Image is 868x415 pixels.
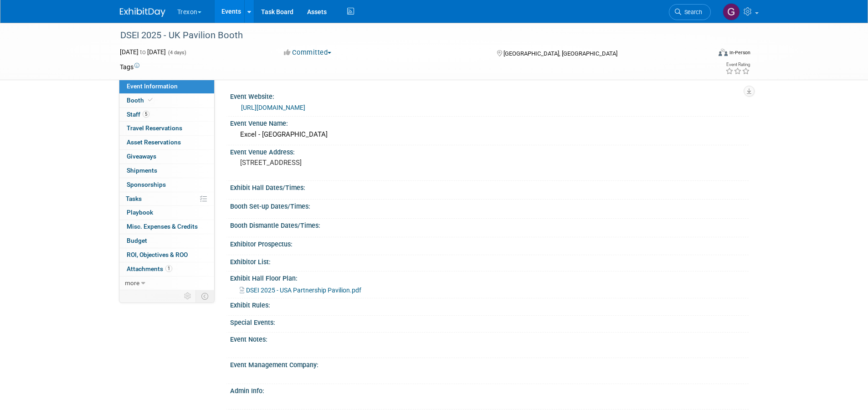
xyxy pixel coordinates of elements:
[119,80,214,93] a: Event Information
[725,62,750,67] div: Event Rating
[119,234,214,248] a: Budget
[148,97,153,102] i: Booth reservation complete
[127,265,172,272] span: Attachments
[119,206,214,220] a: Playbook
[119,178,214,192] a: Sponsorships
[117,27,697,44] div: DSEI 2025 - UK Pavilion Booth
[230,358,749,369] div: Event Management Company:
[127,138,181,146] span: Asset Reservations
[119,122,214,135] a: Travel Reservations
[139,48,147,56] span: to
[119,262,214,276] a: Attachments1
[119,108,214,122] a: Staff5
[127,209,153,216] span: Playbook
[230,272,749,283] div: Exhibit Hall Floor Plan:
[119,150,214,164] a: Giveaways
[119,164,214,178] a: Shipments
[127,167,157,174] span: Shipments
[195,290,214,302] td: Toggle Event Tabs
[127,153,156,160] span: Giveaways
[127,124,182,132] span: Travel Reservations
[167,50,186,56] span: (4 days)
[230,316,749,327] div: Special Events:
[230,255,749,266] div: Exhibitor List:
[240,287,361,294] a: DSEI 2025 - USA Partnership Pavilion.pdf
[165,265,172,272] span: 1
[127,251,188,258] span: ROI, Objectives & ROO
[230,384,749,395] div: Admin Info:
[120,62,139,72] td: Tags
[669,4,711,20] a: Search
[240,159,436,167] pre: [STREET_ADDRESS]
[237,128,742,142] div: Excel - [GEOGRAPHIC_DATA]
[119,220,214,234] a: Misc. Expenses & Credits
[230,298,749,310] div: Exhibit Rules:
[246,287,361,294] span: DSEI 2025 - USA Partnership Pavilion.pdf
[119,136,214,149] a: Asset Reservations
[230,117,749,128] div: Event Venue Name:
[230,145,749,157] div: Event Venue Address:
[230,181,749,192] div: Exhibit Hall Dates/Times:
[119,192,214,206] a: Tasks
[125,279,139,287] span: more
[180,290,196,302] td: Personalize Event Tab Strip
[281,48,335,57] button: Committed
[127,97,154,104] span: Booth
[127,181,166,188] span: Sponsorships
[120,8,165,17] img: ExhibitDay
[723,3,740,20] img: Gary Cassidy
[230,200,749,211] div: Booth Set-up Dates/Times:
[241,104,305,111] a: [URL][DOMAIN_NAME]
[127,223,198,230] span: Misc. Expenses & Credits
[719,49,728,56] img: Format-Inperson.png
[503,50,617,57] span: [GEOGRAPHIC_DATA], [GEOGRAPHIC_DATA]
[127,111,149,118] span: Staff
[119,277,214,290] a: more
[657,47,751,61] div: Event Format
[127,237,147,244] span: Budget
[230,333,749,344] div: Event Notes:
[230,90,749,101] div: Event Website:
[126,195,142,202] span: Tasks
[127,82,178,90] span: Event Information
[120,48,166,56] span: [DATE] [DATE]
[681,9,702,15] span: Search
[119,248,214,262] a: ROI, Objectives & ROO
[119,94,214,108] a: Booth
[729,49,750,56] div: In-Person
[230,237,749,249] div: Exhibitor Prospectus:
[143,111,149,118] span: 5
[230,219,749,230] div: Booth Dismantle Dates/Times:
